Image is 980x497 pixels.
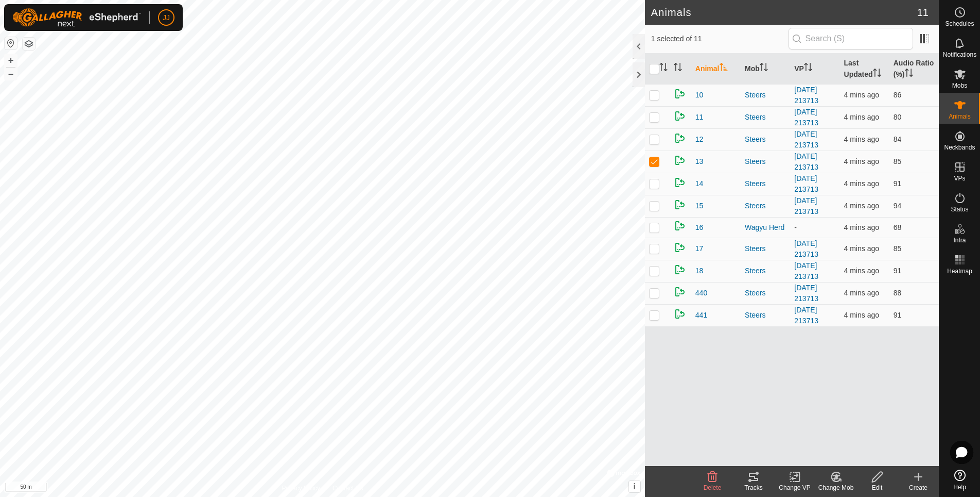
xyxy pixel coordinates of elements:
div: Steers [745,288,786,299]
span: 26 Aug 2025, 9:08 am [844,311,879,319]
a: [DATE] 213713 [794,239,818,258]
div: Create [898,483,939,492]
a: [DATE] 213713 [794,174,818,193]
div: Wagyu Herd [745,222,786,233]
span: 85 [894,157,902,165]
span: 84 [894,135,902,143]
p-sorticon: Activate to sort [674,64,682,73]
span: Mobs [952,82,967,89]
div: Tracks [733,483,774,492]
a: [DATE] 213713 [794,284,818,303]
span: 88 [894,289,902,297]
span: 26 Aug 2025, 9:08 am [844,267,879,275]
span: 16 [695,222,704,233]
span: 26 Aug 2025, 9:08 am [844,157,879,165]
span: 26 Aug 2025, 9:07 am [844,244,879,253]
p-sorticon: Activate to sort [720,64,728,73]
a: [DATE] 213713 [794,152,818,171]
div: Steers [745,310,786,321]
span: Status [951,206,968,212]
span: 26 Aug 2025, 9:08 am [844,289,879,297]
div: Edit [856,483,898,492]
th: VP [790,54,839,85]
a: [DATE] 213713 [794,108,818,127]
a: [DATE] 213713 [794,86,818,105]
img: returning on [674,308,686,320]
img: Gallagher Logo [12,8,141,27]
input: Search (S) [789,28,913,49]
span: 440 [695,288,707,299]
p-sorticon: Activate to sort [659,64,668,73]
p-sorticon: Activate to sort [760,64,768,73]
span: 68 [894,223,902,231]
span: 26 Aug 2025, 9:08 am [844,113,879,121]
p-sorticon: Activate to sort [905,70,913,78]
span: 91 [894,311,902,319]
span: Infra [953,237,966,243]
span: 91 [894,179,902,188]
a: [DATE] 213713 [794,196,818,216]
span: JJ [163,12,170,23]
img: returning on [674,220,686,232]
img: returning on [674,88,686,100]
span: Help [953,484,966,490]
button: i [629,481,640,492]
a: [DATE] 213713 [794,130,818,149]
div: Steers [745,112,786,123]
span: Heatmap [947,268,972,274]
th: Audio Ratio (%) [889,54,939,85]
span: 26 Aug 2025, 9:07 am [844,135,879,143]
div: Steers [745,178,786,189]
a: Contact Us [332,484,363,493]
span: 15 [695,201,704,211]
div: Steers [745,156,786,167]
a: [DATE] 213713 [794,306,818,325]
span: 13 [695,156,704,167]
img: returning on [674,241,686,254]
span: 14 [695,178,704,189]
span: 11 [917,5,929,20]
span: 26 Aug 2025, 9:08 am [844,91,879,99]
img: returning on [674,176,686,189]
img: returning on [674,132,686,144]
img: returning on [674,110,686,122]
span: 26 Aug 2025, 9:08 am [844,202,879,210]
span: 85 [894,244,902,253]
span: 86 [894,91,902,99]
p-sorticon: Activate to sort [873,70,881,78]
div: Steers [745,266,786,276]
span: 10 [695,90,704,101]
a: [DATE] 213713 [794,261,818,280]
span: i [634,482,636,491]
a: Privacy Policy [282,484,320,493]
span: 80 [894,113,902,121]
div: Steers [745,90,786,101]
img: returning on [674,263,686,276]
button: – [5,68,17,80]
span: VPs [954,175,965,181]
span: Schedules [945,21,974,27]
div: Change VP [774,483,815,492]
span: 17 [695,243,704,254]
a: Help [939,466,980,494]
span: Notifications [943,52,976,58]
p-sorticon: Activate to sort [804,64,812,73]
button: Map Layers [23,38,35,50]
th: Animal [691,54,741,85]
div: Steers [745,134,786,145]
app-display-virtual-paddock-transition: - [794,223,797,231]
button: + [5,54,17,67]
span: 12 [695,134,704,145]
div: Steers [745,243,786,254]
span: 1 selected of 11 [651,34,789,44]
div: Change Mob [815,483,856,492]
span: 18 [695,266,704,276]
span: Neckbands [944,144,975,151]
img: returning on [674,154,686,167]
span: 26 Aug 2025, 9:07 am [844,223,879,231]
img: returning on [674,286,686,298]
button: Reset Map [5,37,17,49]
span: 94 [894,202,902,210]
span: 11 [695,112,704,123]
h2: Animals [651,6,917,19]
